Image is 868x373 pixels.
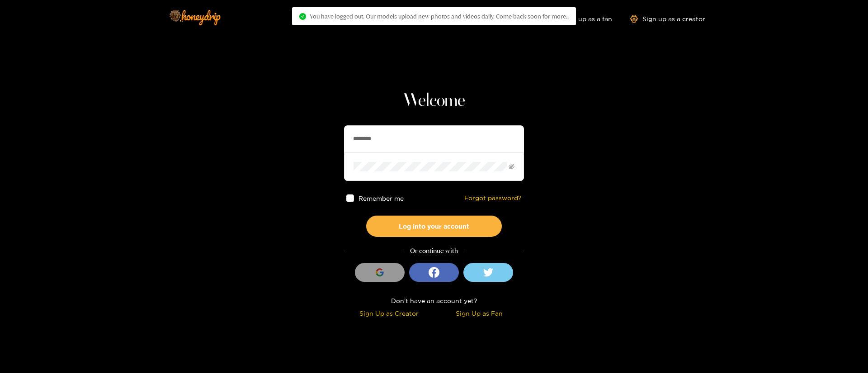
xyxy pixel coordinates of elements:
div: Or continue with [344,246,524,256]
button: Log into your account [366,216,502,237]
span: You have logged out. Our models upload new photos and videos daily. Come back soon for more.. [310,13,569,20]
div: Sign Up as Fan [436,308,522,318]
div: Sign Up as Creator [346,308,432,318]
a: Forgot password? [464,194,522,202]
span: check-circle [299,13,306,20]
a: Sign up as a fan [550,15,612,23]
a: Sign up as a creator [630,15,705,23]
span: Remember me [359,195,404,202]
span: eye-invisible [509,164,514,170]
div: Don't have an account yet? [344,295,524,306]
h1: Welcome [344,90,524,112]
